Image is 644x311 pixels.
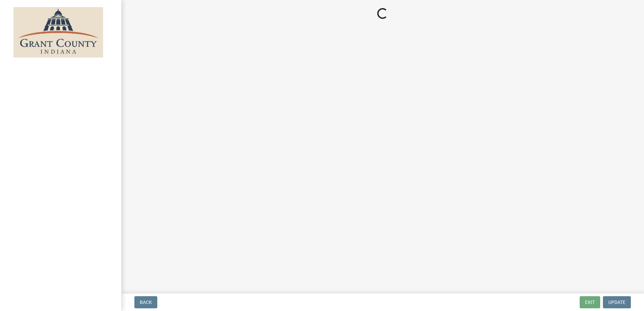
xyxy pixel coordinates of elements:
button: Exit [580,296,600,308]
span: Update [608,300,625,305]
img: Grant County, Indiana [13,7,103,58]
span: Back [140,300,152,305]
button: Back [134,296,157,308]
button: Update [603,296,631,308]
